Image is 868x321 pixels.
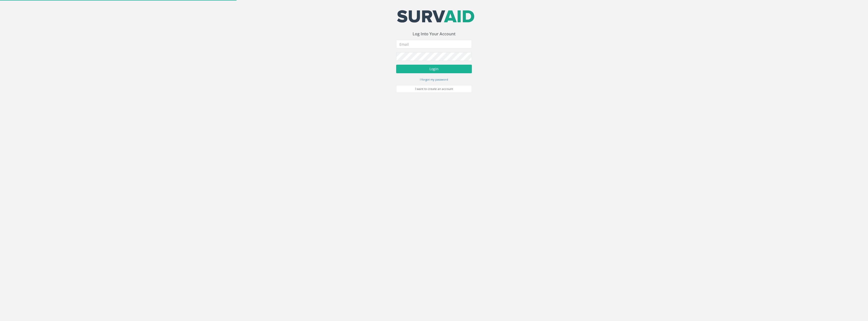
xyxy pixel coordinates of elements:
[396,40,472,48] input: Email
[396,65,472,73] button: Login
[420,77,448,82] a: I forgot my password
[420,78,448,81] small: I forgot my password
[396,85,472,93] a: I want to create an account
[396,32,472,36] h3: Log Into Your Account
